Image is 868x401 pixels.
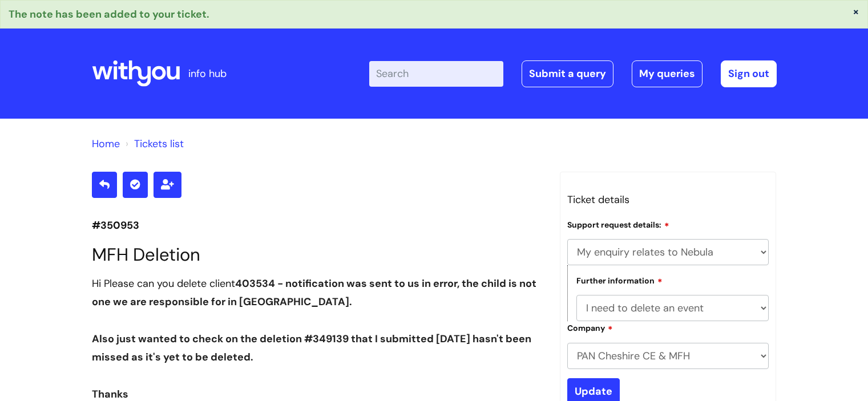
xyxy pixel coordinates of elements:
p: #350953 [92,216,543,234]
li: Tickets list [123,135,184,153]
span: Also just wanted to check on the deletion #349139 that I submitted [DATE] hasn't been missed as i... [92,332,531,364]
div: | - [369,60,777,87]
a: Submit a query [522,60,613,87]
div: Hi Please can you delete client [92,274,543,311]
h1: MFH Deletion [92,244,543,265]
label: Further information [576,274,663,286]
h3: Ticket details [567,191,769,209]
li: Solution home [92,135,120,153]
a: Sign out [721,60,777,87]
a: My queries [632,60,703,87]
label: Support request details: [567,218,669,230]
label: Company [567,322,613,333]
input: Search [369,61,503,86]
a: Tickets list [134,137,184,151]
span: Thanks [92,387,128,401]
button: × [853,6,859,17]
a: Home [92,137,120,151]
span: 403534 - notification was sent to us in error, the child is not one we are responsible for in [GE... [92,277,536,309]
p: info hub [188,64,227,83]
